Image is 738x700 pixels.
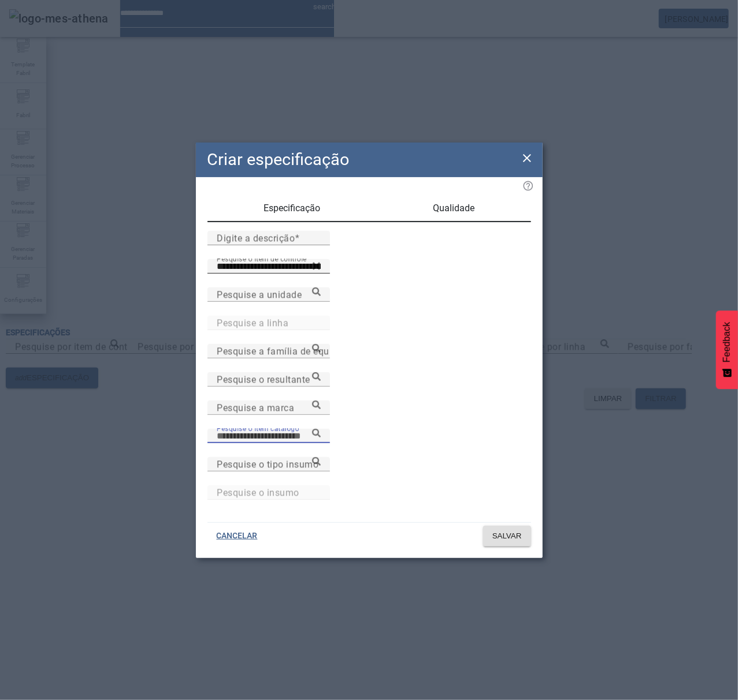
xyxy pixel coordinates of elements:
[217,288,321,302] input: Number
[217,317,288,328] mat-label: Pesquise a linha
[433,204,474,213] span: Qualidade
[264,204,320,213] span: Especificação
[716,310,738,389] button: Feedback - Mostrar pesquisa
[217,289,302,300] mat-label: Pesquise a unidade
[217,345,321,358] input: Number
[217,401,321,415] input: Number
[217,487,299,498] mat-label: Pesquise o insumo
[217,316,321,330] input: Number
[217,402,294,413] mat-label: Pesquise a marca
[217,373,321,387] input: Number
[207,147,350,172] h2: Criar especificação
[217,254,307,263] mat-label: Pesquise o item de controle
[217,346,370,357] mat-label: Pesquise a família de equipamento
[217,260,321,274] input: Number
[492,530,522,542] span: SALVAR
[483,526,531,546] button: SALVAR
[217,530,258,542] span: CANCELAR
[217,429,321,443] input: Number
[217,233,295,244] mat-label: Digite a descrição
[217,459,318,470] mat-label: Pesquise o tipo insumo
[217,374,310,385] mat-label: Pesquise o resultante
[217,424,299,432] mat-label: Pesquise o item catálogo
[217,458,321,471] input: Number
[722,322,732,362] span: Feedback
[217,486,321,500] input: Number
[207,526,267,546] button: CANCELAR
